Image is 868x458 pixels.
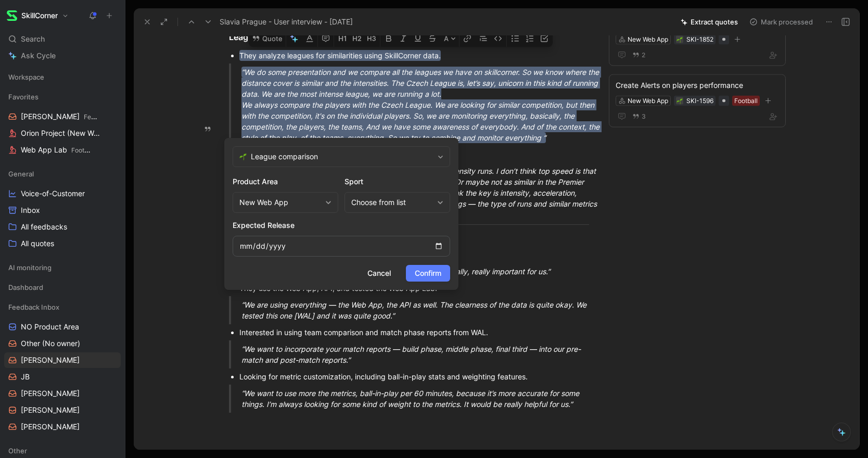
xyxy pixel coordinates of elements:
img: 🌱 [239,153,247,160]
span: Confirm [415,267,441,279]
h2: Expected Release [233,219,450,232]
span: Cancel [367,267,391,279]
button: Confirm [406,265,450,282]
button: Cancel [359,265,400,282]
h2: Sport [344,175,450,188]
div: New Web App [239,196,321,209]
div: Choose from list [351,196,433,209]
span: League comparison [251,150,433,163]
h2: Product Area [233,175,338,188]
input: Enter a Expected Release [233,236,450,257]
